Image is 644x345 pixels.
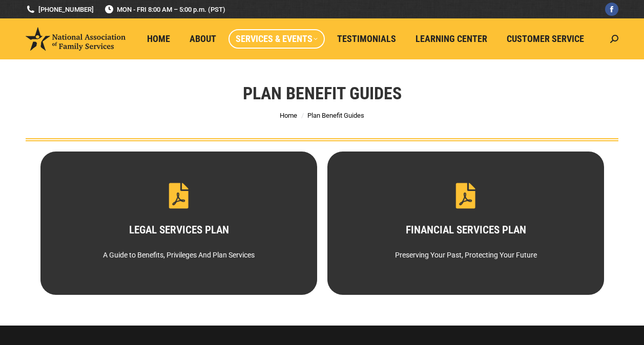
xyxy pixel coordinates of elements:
a: Customer Service [500,29,591,49]
a: Learning Center [408,29,494,49]
a: About [182,29,223,49]
h1: Plan Benefit Guides [243,82,402,104]
a: Facebook page opens in new window [605,3,618,16]
span: Learning Center [416,33,487,45]
a: Home [140,29,177,49]
span: Services & Events [236,33,318,45]
div: Preserving Your Past, Protecting Your Future [345,246,586,264]
span: Home [147,33,170,45]
span: Testimonials [337,33,396,45]
a: Home [280,112,297,119]
span: About [190,33,216,45]
span: Plan Benefit Guides [307,112,364,119]
h3: FINANCIAL SERVICES PLAN [345,225,586,235]
span: MON - FRI 8:00 AM – 5:00 p.m. (PST) [104,5,225,14]
img: National Association of Family Services [26,27,126,51]
span: Customer Service [507,33,584,45]
a: Testimonials [330,29,403,49]
h3: LEGAL SERVICES PLAN [58,225,299,235]
a: [PHONE_NUMBER] [26,5,94,14]
div: A Guide to Benefits, Privileges And Plan Services [58,246,299,264]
